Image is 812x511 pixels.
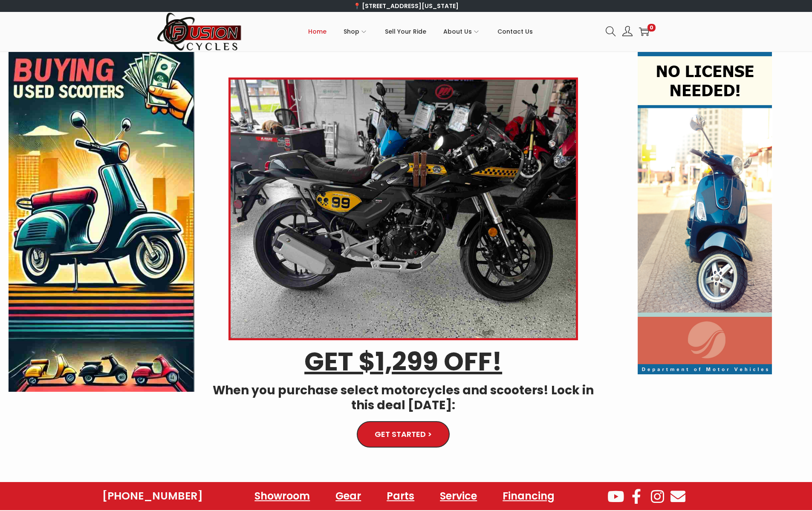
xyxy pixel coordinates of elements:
a: GET STARTED > [357,421,450,448]
a: 0 [639,26,649,37]
a: Contact Us [497,12,533,51]
span: Home [308,21,327,42]
a: Financing [494,486,563,506]
span: Contact Us [497,21,533,42]
img: Woostify retina logo [157,12,242,52]
a: Sell Your Ride [385,12,426,51]
a: Gear [327,486,370,506]
a: Showroom [246,486,318,506]
nav: Primary navigation [242,12,599,51]
a: [PHONE_NUMBER] [102,490,203,502]
u: GET $1,299 OFF! [304,344,502,379]
a: Parts [378,486,423,506]
span: About Us [443,21,472,42]
a: Service [431,486,485,506]
span: GET STARTED > [375,431,432,438]
nav: Menu [246,486,563,506]
span: Sell Your Ride [385,21,426,42]
h4: When you purchase select motorcycles and scooters! Lock in this deal [DATE]: [207,383,599,413]
a: 📍 [STREET_ADDRESS][US_STATE] [353,2,459,10]
a: Home [308,12,327,51]
span: Shop [344,21,359,42]
a: About Us [443,12,480,51]
a: Shop [344,12,368,51]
